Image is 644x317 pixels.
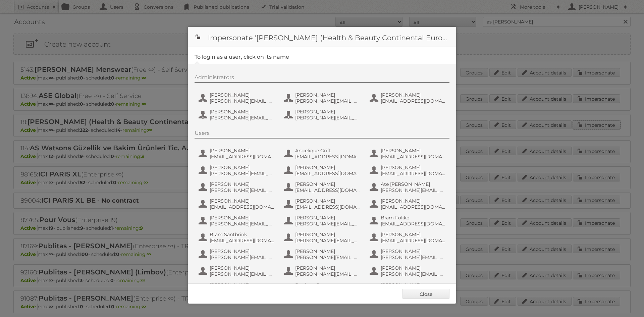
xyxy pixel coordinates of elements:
[295,170,360,176] span: [EMAIL_ADDRESS][DOMAIN_NAME]
[381,181,446,187] span: Ate [PERSON_NAME]
[198,108,277,121] button: [PERSON_NAME] [PERSON_NAME][EMAIL_ADDRESS][DOMAIN_NAME]
[198,197,277,211] button: [PERSON_NAME] [EMAIL_ADDRESS][DOMAIN_NAME]
[210,181,275,187] span: [PERSON_NAME]
[210,170,275,176] span: [PERSON_NAME][EMAIL_ADDRESS][DOMAIN_NAME]
[369,180,448,194] button: Ate [PERSON_NAME] [PERSON_NAME][EMAIL_ADDRESS][DOMAIN_NAME]
[195,54,289,60] legend: To login as a user, click on its name
[210,248,275,254] span: [PERSON_NAME]
[295,237,360,244] span: [PERSON_NAME][EMAIL_ADDRESS][DOMAIN_NAME]
[295,109,360,115] span: [PERSON_NAME]
[195,74,449,83] div: Administrators
[295,248,360,254] span: [PERSON_NAME]
[381,221,446,227] span: [EMAIL_ADDRESS][DOMAIN_NAME]
[295,92,360,98] span: [PERSON_NAME]
[369,164,448,177] button: [PERSON_NAME] [EMAIL_ADDRESS][DOMAIN_NAME]
[381,231,446,237] span: [PERSON_NAME]
[195,130,449,139] div: Users
[381,170,446,176] span: [EMAIL_ADDRESS][DOMAIN_NAME]
[381,98,446,104] span: [EMAIL_ADDRESS][DOMAIN_NAME]
[210,187,275,193] span: [PERSON_NAME][EMAIL_ADDRESS][DOMAIN_NAME]
[381,254,446,260] span: [PERSON_NAME][EMAIL_ADDRESS][DOMAIN_NAME]
[283,108,362,121] button: [PERSON_NAME] [PERSON_NAME][EMAIL_ADDRESS][DOMAIN_NAME]
[210,237,275,244] span: [EMAIL_ADDRESS][DOMAIN_NAME]
[198,164,277,177] button: [PERSON_NAME] [PERSON_NAME][EMAIL_ADDRESS][DOMAIN_NAME]
[369,91,448,105] button: [PERSON_NAME] [EMAIL_ADDRESS][DOMAIN_NAME]
[283,197,362,211] button: [PERSON_NAME] [EMAIL_ADDRESS][DOMAIN_NAME]
[295,221,360,227] span: [PERSON_NAME][EMAIL_ADDRESS][DOMAIN_NAME]
[295,187,360,193] span: [EMAIL_ADDRESS][DOMAIN_NAME]
[283,147,362,160] button: Angelique Grift [EMAIL_ADDRESS][DOMAIN_NAME]
[210,221,275,227] span: [PERSON_NAME][EMAIL_ADDRESS][DOMAIN_NAME]
[210,271,275,277] span: [PERSON_NAME][EMAIL_ADDRESS][DOMAIN_NAME]
[295,271,360,277] span: [PERSON_NAME][EMAIL_ADDRESS][DOMAIN_NAME]
[381,282,446,288] span: [PERSON_NAME]
[210,265,275,271] span: [PERSON_NAME]
[381,198,446,204] span: [PERSON_NAME]
[295,164,360,170] span: [PERSON_NAME]
[210,109,275,115] span: [PERSON_NAME]
[381,154,446,160] span: [EMAIL_ADDRESS][DOMAIN_NAME]
[198,281,277,295] button: [PERSON_NAME] [EMAIL_ADDRESS][DOMAIN_NAME]
[210,115,275,121] span: [PERSON_NAME][EMAIL_ADDRESS][DOMAIN_NAME]
[381,187,446,193] span: [PERSON_NAME][EMAIL_ADDRESS][DOMAIN_NAME]
[210,98,275,104] span: [PERSON_NAME][EMAIL_ADDRESS][DOMAIN_NAME]
[381,164,446,170] span: [PERSON_NAME]
[369,197,448,211] button: [PERSON_NAME] [EMAIL_ADDRESS][DOMAIN_NAME]
[283,180,362,194] button: [PERSON_NAME] [EMAIL_ADDRESS][DOMAIN_NAME]
[295,231,360,237] span: [PERSON_NAME]
[188,27,456,47] h1: Impersonate '[PERSON_NAME] (Health & Beauty Continental Europe) B.V.'
[210,154,275,160] span: [EMAIL_ADDRESS][DOMAIN_NAME]
[295,215,360,221] span: [PERSON_NAME]
[369,231,448,244] button: [PERSON_NAME] [EMAIL_ADDRESS][DOMAIN_NAME]
[295,98,360,104] span: [PERSON_NAME][EMAIL_ADDRESS][DOMAIN_NAME]
[381,265,446,271] span: [PERSON_NAME]
[295,198,360,204] span: [PERSON_NAME]
[381,271,446,277] span: [PERSON_NAME][EMAIL_ADDRESS][DOMAIN_NAME]
[210,204,275,210] span: [EMAIL_ADDRESS][DOMAIN_NAME]
[198,91,277,105] button: [PERSON_NAME] [PERSON_NAME][EMAIL_ADDRESS][DOMAIN_NAME]
[210,198,275,204] span: [PERSON_NAME]
[369,214,448,227] button: Bram Fokke [EMAIL_ADDRESS][DOMAIN_NAME]
[210,231,275,237] span: Bram Santbrink
[283,248,362,261] button: [PERSON_NAME] [PERSON_NAME][EMAIL_ADDRESS][DOMAIN_NAME]
[198,231,277,244] button: Bram Santbrink [EMAIL_ADDRESS][DOMAIN_NAME]
[369,248,448,261] button: [PERSON_NAME] [PERSON_NAME][EMAIL_ADDRESS][DOMAIN_NAME]
[369,147,448,160] button: [PERSON_NAME] [EMAIL_ADDRESS][DOMAIN_NAME]
[369,281,448,295] button: [PERSON_NAME] [PERSON_NAME][EMAIL_ADDRESS][DOMAIN_NAME]
[283,164,362,177] button: [PERSON_NAME] [EMAIL_ADDRESS][DOMAIN_NAME]
[381,148,446,154] span: [PERSON_NAME]
[295,181,360,187] span: [PERSON_NAME]
[381,237,446,244] span: [EMAIL_ADDRESS][DOMAIN_NAME]
[295,282,360,288] span: Danique Bats
[210,92,275,98] span: [PERSON_NAME]
[198,248,277,261] button: [PERSON_NAME] [PERSON_NAME][EMAIL_ADDRESS][DOMAIN_NAME]
[381,92,446,98] span: [PERSON_NAME]
[210,164,275,170] span: [PERSON_NAME]
[198,180,277,194] button: [PERSON_NAME] [PERSON_NAME][EMAIL_ADDRESS][DOMAIN_NAME]
[210,254,275,260] span: [PERSON_NAME][EMAIL_ADDRESS][DOMAIN_NAME]
[210,148,275,154] span: [PERSON_NAME]
[210,282,275,288] span: [PERSON_NAME]
[295,204,360,210] span: [EMAIL_ADDRESS][DOMAIN_NAME]
[402,289,449,299] a: Close
[283,91,362,105] button: [PERSON_NAME] [PERSON_NAME][EMAIL_ADDRESS][DOMAIN_NAME]
[198,147,277,160] button: [PERSON_NAME] [EMAIL_ADDRESS][DOMAIN_NAME]
[283,231,362,244] button: [PERSON_NAME] [PERSON_NAME][EMAIL_ADDRESS][DOMAIN_NAME]
[381,215,446,221] span: Bram Fokke
[369,264,448,278] button: [PERSON_NAME] [PERSON_NAME][EMAIL_ADDRESS][DOMAIN_NAME]
[295,148,360,154] span: Angelique Grift
[283,214,362,227] button: [PERSON_NAME] [PERSON_NAME][EMAIL_ADDRESS][DOMAIN_NAME]
[198,264,277,278] button: [PERSON_NAME] [PERSON_NAME][EMAIL_ADDRESS][DOMAIN_NAME]
[283,264,362,278] button: [PERSON_NAME] [PERSON_NAME][EMAIL_ADDRESS][DOMAIN_NAME]
[198,214,277,227] button: [PERSON_NAME] [PERSON_NAME][EMAIL_ADDRESS][DOMAIN_NAME]
[381,204,446,210] span: [EMAIL_ADDRESS][DOMAIN_NAME]
[295,115,360,121] span: [PERSON_NAME][EMAIL_ADDRESS][DOMAIN_NAME]
[295,154,360,160] span: [EMAIL_ADDRESS][DOMAIN_NAME]
[295,265,360,271] span: [PERSON_NAME]
[283,281,362,295] button: Danique Bats [EMAIL_ADDRESS][DOMAIN_NAME]
[210,215,275,221] span: [PERSON_NAME]
[381,248,446,254] span: [PERSON_NAME]
[295,254,360,260] span: [PERSON_NAME][EMAIL_ADDRESS][DOMAIN_NAME]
